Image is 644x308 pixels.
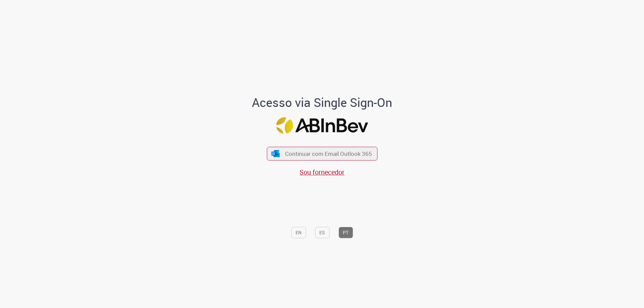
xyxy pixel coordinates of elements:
img: ícone Azure/Microsoft 360 [271,150,280,157]
span: Continuar com Email Outlook 365 [285,150,372,158]
button: EN [291,227,306,238]
img: Logo ABInBev [276,117,368,134]
button: ícone Azure/Microsoft 360 Continuar com Email Outlook 365 [267,147,377,161]
h1: Acesso via Single Sign-On [229,96,415,109]
a: Sou fornecedor [300,168,344,177]
button: PT [338,227,353,238]
button: ES [315,227,329,238]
